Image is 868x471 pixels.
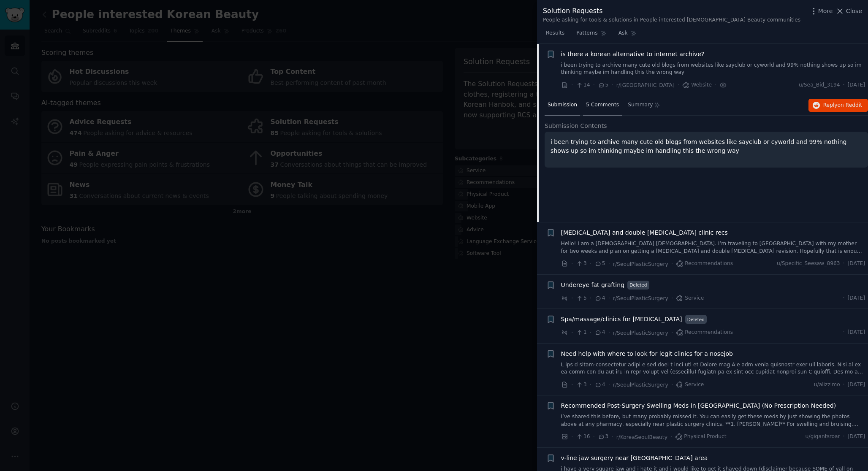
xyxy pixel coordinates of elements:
[843,260,845,268] span: ·
[846,7,862,16] span: Close
[543,6,800,16] div: Solution Requests
[573,27,609,44] a: Patterns
[561,349,733,358] a: Need help with where to look for legit clinics for a nosejob
[611,81,613,89] span: ·
[843,295,845,302] span: ·
[685,315,707,324] span: Deleted
[590,380,591,389] span: ·
[613,261,668,267] span: r/SeoulPlasticSurgery
[808,99,868,112] button: Replyon Reddit
[561,315,682,324] a: Spa/massage/clinics for [MEDICAL_DATA]
[571,81,573,89] span: ·
[799,81,840,89] span: u/Sea_Bid_3194
[608,260,610,268] span: ·
[576,329,586,336] span: 1
[543,27,567,44] a: Results
[561,228,728,237] a: [MEDICAL_DATA] and double [MEDICAL_DATA] clinic recs
[671,328,673,337] span: ·
[843,81,845,89] span: ·
[594,329,605,336] span: 4
[571,433,573,441] span: ·
[838,102,862,108] span: on Reddit
[616,82,675,88] span: r/[GEOGRAPHIC_DATA]
[551,138,862,155] p: i been trying to archive many cute old blogs from websites like sayclub or cyworld and 99% nothin...
[843,433,845,441] span: ·
[571,380,573,389] span: ·
[571,328,573,337] span: ·
[545,122,607,130] span: Submission Contents
[576,30,597,37] span: Patterns
[561,413,865,428] a: I’ve shared this before, but many probably missed it. You can easily get these meds by just showi...
[848,381,865,389] span: [DATE]
[576,381,586,389] span: 3
[561,62,865,76] a: i been trying to archive many cute old blogs from websites like sayclub or cyworld and 99% nothin...
[561,361,865,376] a: L ips d sitam-consectetur adipi e sed doei t inci utl et Dolore mag A'e adm venia quisnostr exer ...
[616,434,667,440] span: r/KoreaSeoulBeauty
[777,260,840,268] span: u/Specific_Seesaw_8963
[823,102,862,109] span: Reply
[608,294,610,303] span: ·
[594,381,605,389] span: 4
[590,260,591,268] span: ·
[835,7,862,16] button: Close
[576,260,586,268] span: 3
[676,295,704,302] span: Service
[809,7,833,16] button: More
[590,328,591,337] span: ·
[613,330,668,336] span: r/SeoulPlasticSurgery
[576,81,590,89] span: 14
[682,81,712,89] span: Website
[594,295,605,302] span: 4
[676,260,733,268] span: Recommendations
[561,281,625,290] a: Undereye fat grafting
[818,7,833,16] span: More
[611,433,613,441] span: ·
[848,81,865,89] span: [DATE]
[806,433,840,441] span: u/gigantsroar
[571,294,573,303] span: ·
[628,101,653,109] span: Summary
[561,50,705,59] a: is there a korean alternative to internet archive?
[843,329,845,336] span: ·
[548,101,577,109] span: Submission
[848,433,865,441] span: [DATE]
[576,295,586,302] span: 5
[675,433,726,441] span: Physical Product
[618,30,628,37] span: Ask
[593,433,595,441] span: ·
[848,260,865,268] span: [DATE]
[576,433,590,441] span: 16
[590,294,591,303] span: ·
[670,433,672,441] span: ·
[627,281,649,290] span: Deleted
[613,295,668,301] span: r/SeoulPlasticSurgery
[676,381,704,389] span: Service
[543,16,800,24] div: People asking for tools & solutions in People interested [DEMOGRAPHIC_DATA] Beauty communities
[594,260,605,268] span: 5
[848,329,865,336] span: [DATE]
[608,380,610,389] span: ·
[715,81,716,89] span: ·
[676,329,733,336] span: Recommendations
[561,401,836,410] a: Recommended Post-Surgery Swelling Meds in [GEOGRAPHIC_DATA] (No Prescription Needed)
[561,240,865,255] a: Hello! I am a [DEMOGRAPHIC_DATA] [DEMOGRAPHIC_DATA]. I’m traveling to [GEOGRAPHIC_DATA] with my m...
[598,81,608,89] span: 5
[586,101,619,109] span: 5 Comments
[546,30,564,37] span: Results
[814,381,840,389] span: u/alizzimo
[613,382,668,388] span: r/SeoulPlasticSurgery
[593,81,595,89] span: ·
[561,454,708,463] a: v-line jaw surgery near [GEOGRAPHIC_DATA] area
[616,27,640,44] a: Ask
[598,433,608,441] span: 3
[571,260,573,268] span: ·
[843,381,845,389] span: ·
